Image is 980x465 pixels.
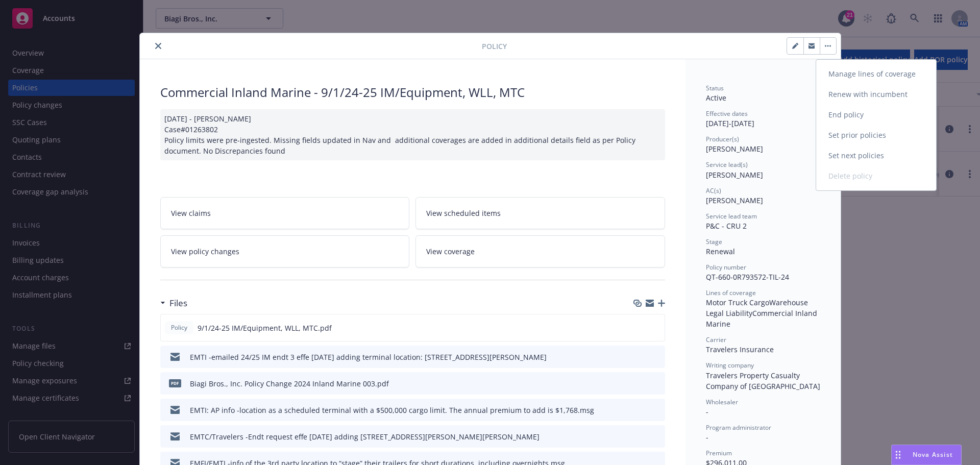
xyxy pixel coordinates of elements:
[152,40,164,52] button: close
[706,423,771,432] span: Program administrator
[706,263,746,272] span: Policy number
[706,212,757,221] span: Service lead team
[891,445,962,465] button: Nova Assist
[190,405,594,415] div: EMTI: AP info -location as a scheduled terminal with a $500,000 cargo limit. The annual premium t...
[706,109,820,129] div: [DATE] - [DATE]
[706,335,726,344] span: Carrier
[706,144,763,154] span: [PERSON_NAME]
[913,450,953,459] span: Nova Assist
[706,237,722,246] span: Stage
[706,221,747,231] span: P&C - CRU 2
[169,297,187,310] h3: Files
[415,197,665,229] a: View scheduled items
[635,352,644,362] button: download file
[706,371,820,391] span: Travelers Property Casualty Company of [GEOGRAPHIC_DATA]
[635,431,644,442] button: download file
[160,297,187,310] div: Files
[482,41,507,52] span: Policy
[652,405,661,415] button: preview file
[706,170,763,180] span: [PERSON_NAME]
[706,308,819,329] span: Commercial Inland Marine
[160,84,665,101] div: Commercial Inland Marine - 9/1/24-25 IM/Equipment, WLL, MTC
[171,246,239,257] span: View policy changes
[426,246,475,257] span: View coverage
[706,345,774,354] span: Travelers Insurance
[190,352,547,362] div: EMTI -emailed 24/25 IM endt 3 effe [DATE] adding terminal location: [STREET_ADDRESS][PERSON_NAME]
[706,160,748,169] span: Service lead(s)
[652,352,661,362] button: preview file
[635,405,644,415] button: download file
[706,84,724,92] span: Status
[651,323,660,333] button: preview file
[635,323,643,333] button: download file
[706,247,735,256] span: Renewal
[706,298,769,307] span: Motor Truck Cargo
[706,93,726,103] span: Active
[171,208,211,218] span: View claims
[169,379,181,387] span: pdf
[706,432,708,442] span: -
[160,235,410,267] a: View policy changes
[706,298,810,318] span: Warehouse Legal Liability
[706,186,721,195] span: AC(s)
[169,323,189,332] span: Policy
[190,431,540,442] div: EMTC/Travelers -Endt request effe [DATE] adding [STREET_ADDRESS][PERSON_NAME][PERSON_NAME]
[706,398,738,406] span: Wholesaler
[706,109,748,118] span: Effective dates
[415,235,665,267] a: View coverage
[706,449,732,457] span: Premium
[706,407,708,417] span: -
[652,378,661,389] button: preview file
[652,431,661,442] button: preview file
[426,208,501,218] span: View scheduled items
[706,272,789,282] span: QT-660-0R793572-TIL-24
[706,288,756,297] span: Lines of coverage
[706,195,763,205] span: [PERSON_NAME]
[635,378,644,389] button: download file
[198,323,332,333] span: 9/1/24-25 IM/Equipment, WLL, MTC.pdf
[190,378,389,389] div: Biagi Bros., Inc. Policy Change 2024 Inland Marine 003.pdf
[706,135,739,143] span: Producer(s)
[160,197,410,229] a: View claims
[892,445,904,464] div: Drag to move
[706,361,754,370] span: Writing company
[160,109,665,160] div: [DATE] - [PERSON_NAME] Case#01263802 Policy limits were pre-ingested. Missing fields updated in N...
